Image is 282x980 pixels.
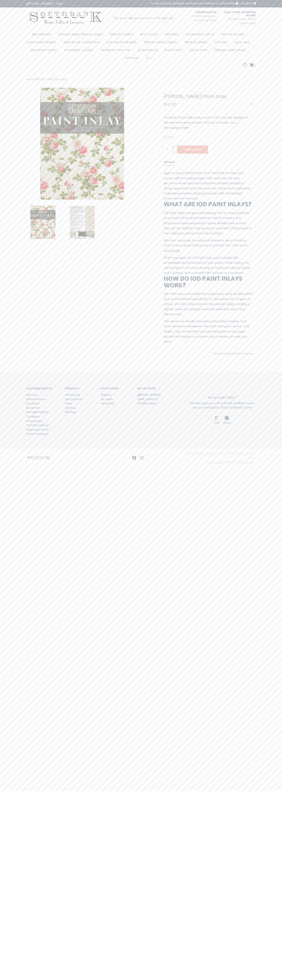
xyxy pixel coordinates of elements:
p: Apply to your painted furniture or home decor. Each pad comes with 8 reusable pages. With each us... [164,171,253,201]
a: [GEOGRAPHIC_DATA] [185,32,216,40]
span: Feel free to give us a call at [PHONE_NUMBER] or shop with us in store [DATE]-[DATE] 10:00AM to 5... [190,401,255,409]
h4: Get in touch [137,387,167,390]
a: Locations [239,2,256,5]
a: About us [26,393,37,396]
a: Iron Orchid Designs [107,40,139,47]
b: HOW DO IOD PAINT INLAYS WORK? [164,274,242,289]
p: When you apply an IOD Paint Inlay, paint is physically embedded into the surface of your project.... [164,255,253,276]
a: Stationery & Cards [64,47,95,55]
div: Southbank Gift Company -- Home, Gifts, and Luxuries © 2025 - Powered by [176,451,253,465]
a: Details [164,160,175,166]
a: [PHONE_NUMBER] [137,393,161,396]
a: Four Legged Friends [26,40,58,47]
a: [DATE] Gifts [165,47,185,55]
div: > [23,77,141,82]
a: The perfect gift for: [100,47,133,55]
h4: Customer service [26,387,59,390]
a: Privacy policy [26,419,43,423]
a: Instagram Southbank Gift Company [138,456,145,460]
a: Lightspeed [239,461,253,464]
span: $47.00 [164,102,177,107]
a: [PERSON_NAME] Jewelry [144,40,180,47]
h1: [PERSON_NAME] Paint Inlay [164,94,253,99]
a: [PERSON_NAME]® [110,32,135,40]
h4: My account [101,387,131,390]
span: In-Store Shopping Hours [224,10,256,17]
a: Customer support [26,432,49,436]
a: + [172,146,175,149]
a: [DATE] Gifts [189,47,209,55]
a: Home [26,78,33,81]
a: [PHONE_NUMBER] [26,2,53,5]
a: Login [56,2,63,5]
h4: Products [65,387,95,390]
a: - [172,149,175,153]
a: Sale [146,55,157,63]
a: Payment methods [26,423,49,427]
img: Rose Chintz Paint Inlay [26,88,138,200]
p: IOD Paint Inlays are the artisanal answer to decor transfers. They’re not a decal; they’re not a ... [164,238,253,253]
a: Our Blog [65,406,76,410]
span: [DATE] through [DATE]: 10am to 5pm [223,17,256,25]
a: Add to wishlist [213,352,231,355]
div: The Rose Chintz Paint Inlay is one of 2 of the first designs of this new innovative product. It i... [161,115,256,130]
a: Register [101,393,111,396]
p: IOD Paint Inlays are made from proprietary artist-quality paints that we formulated specifically ... [164,291,253,317]
span: In stock [164,136,173,139]
span: Locations [241,1,256,5]
a: [EMAIL_ADDRESS][DOMAIN_NAME] [137,397,158,405]
a: My orders [101,397,113,401]
a: Little Bee [214,40,229,47]
a: Disclaimer [26,406,39,410]
a: Shipping & returns [26,428,49,431]
a: Bath & Body [140,32,160,40]
a: Home Decor & Essentials [63,40,102,47]
span: 0 [254,64,256,67]
a: [PERSON_NAME] [PERSON_NAME] [58,32,105,40]
b: WHAT ARE IOD PAINT INLAYS? [164,200,252,208]
a: RSS feed [65,410,76,414]
a: General terms & conditions [26,397,46,405]
span: Currently postponed until further notice [186,14,217,22]
a: Email [223,417,230,424]
a: Our Blog [125,55,141,63]
p: The results are visually interesting, texturally complex, and often inherently distressed. The pa... [164,319,253,344]
img: Rose Chintz Paint Inlay [26,206,59,239]
input: Let us help you search for the right gift! [112,15,184,22]
a: [PERSON_NAME] Paint Inlay [34,78,67,81]
a: Add to cart [177,146,208,154]
span: Add to cart [184,148,201,151]
a: [PERSON_NAME] Spade [214,47,247,55]
span: Workshops [196,10,217,14]
a: Newsletter terms & conditions [26,410,49,418]
div: / [210,351,253,356]
a: [PERSON_NAME] [185,40,209,47]
a: MacKenzie-Childs [31,47,59,55]
a: All products [65,393,80,396]
img: Southbank Gift Company -- Home, Gifts, and Luxuries [26,10,106,26]
a: My wishlist [101,402,114,405]
span: in-store pick up available and free local delivery on orders $25+ [151,2,238,5]
h3: Need some help? [189,395,256,399]
a: Le Bee Marché [138,47,160,55]
span: [PHONE_NUMBER] [29,2,53,5]
a: Call [214,417,219,424]
a: Local Love [234,40,252,47]
a: New Arrivals [32,32,53,40]
a: Add to wishlist [250,102,253,106]
a: Austin Theme [207,461,224,464]
a: New products [65,397,82,401]
a: Sales [65,402,72,405]
p: IOD Paint Inlays are ground-breaking, first-in-class, premium art products that will revolutioniz... [164,211,253,236]
img: Rose Chintz Paint Inlay [66,206,99,239]
img: logo [26,456,50,460]
a: Add to compare [233,352,253,355]
a: For the Kitchen [221,32,246,40]
a: 0 [249,64,256,68]
a: Boutique [165,32,180,40]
